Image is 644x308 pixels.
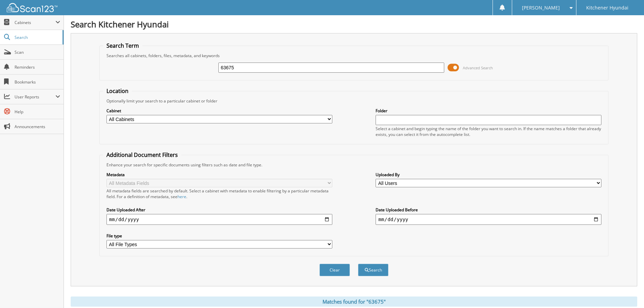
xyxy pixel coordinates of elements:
[463,65,493,70] span: Advanced Search
[103,87,132,95] legend: Location
[106,207,332,213] label: Date Uploaded After
[103,53,605,58] div: Searches all cabinets, folders, files, metadata, and keywords
[103,42,142,49] legend: Search Term
[106,172,332,177] label: Metadata
[71,19,637,30] h1: Search Kitchener Hyundai
[15,79,60,85] span: Bookmarks
[376,126,601,137] div: Select a cabinet and begin typing the name of the folder you want to search in. If the name match...
[106,108,332,114] label: Cabinet
[376,214,601,225] input: end
[15,20,55,25] span: Cabinets
[15,109,60,115] span: Help
[15,124,60,129] span: Announcements
[106,188,332,199] div: All metadata fields are searched by default. Select a cabinet with metadata to enable filtering b...
[376,172,601,177] label: Uploaded By
[610,276,644,308] iframe: Chat Widget
[7,3,57,12] img: scan123-logo-white.svg
[103,98,605,104] div: Optionally limit your search to a particular cabinet or folder
[103,162,605,168] div: Enhance your search for specific documents using filters such as date and file type.
[358,264,388,276] button: Search
[71,297,637,307] div: Matches found for "63675"
[522,6,560,10] span: [PERSON_NAME]
[106,214,332,225] input: start
[15,34,59,40] span: Search
[106,233,332,239] label: File type
[15,64,60,70] span: Reminders
[376,207,601,213] label: Date Uploaded Before
[103,151,181,159] legend: Additional Document Filters
[586,6,628,10] span: Kitchener Hyundai
[15,94,55,100] span: User Reports
[177,194,186,199] a: here
[319,264,350,276] button: Clear
[376,108,601,114] label: Folder
[15,49,60,55] span: Scan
